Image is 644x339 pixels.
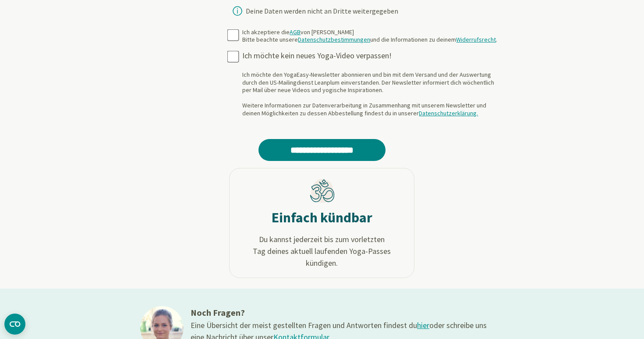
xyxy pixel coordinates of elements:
a: Widerrufsrecht [456,36,496,43]
div: Deine Daten werden nicht an Dritte weitergegeben [246,7,398,14]
a: Datenschutzerklärung. [419,109,478,117]
h3: Noch Fragen? [191,306,488,319]
div: Ich möchte den YogaEasy-Newsletter abonnieren und bin mit dem Versand und der Auswertung durch de... [242,71,502,117]
div: Ich möchte kein neues Yoga-Video verpassen! [242,51,502,61]
span: Du kannst jederzeit bis zum vorletzten Tag deines aktuell laufenden Yoga-Passes kündigen. [238,233,405,269]
div: Ich akzeptiere die von [PERSON_NAME] Bitte beachte unsere und die Informationen zu deinem . [242,29,497,44]
button: CMP-Widget öffnen [4,314,25,335]
a: Datenschutzbestimmungen [298,36,370,43]
h2: Einfach kündbar [272,209,372,226]
a: AGB [290,28,301,36]
a: hier [417,320,429,330]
